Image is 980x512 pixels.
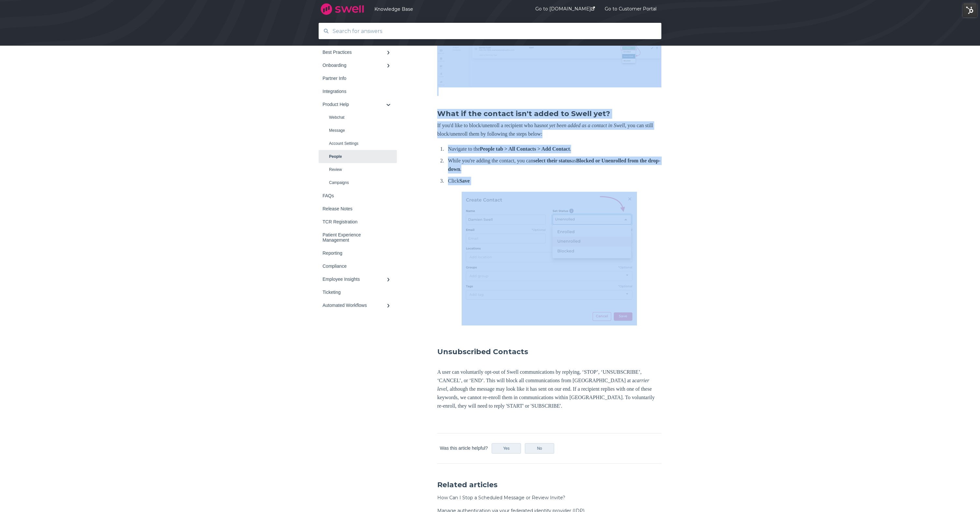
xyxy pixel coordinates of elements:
img: company logo [319,1,366,17]
div: Employee Insights [323,277,386,282]
a: Onboarding [319,59,397,72]
img: Add Unenrolled Contact-1 [462,192,637,325]
a: Account Settings [319,137,397,150]
a: Webchat [319,111,397,124]
div: TCR Registration [323,219,386,224]
a: Product Help [319,98,397,111]
p: While you're adding the contact, you can as . [448,157,661,173]
li: Click [445,177,661,185]
a: Partner Info [319,72,397,85]
p: If you'd like to block/unenroll a recipient who has , you can still block/unenroll them by follow... [437,121,661,138]
div: Release Notes [323,206,386,211]
div: Best Practices [323,50,386,55]
a: TCR Registration [319,215,397,228]
a: Integrations [319,85,397,98]
p: Navigate to the . [448,145,661,153]
div: Onboarding [323,63,386,68]
strong: select their status [533,158,572,163]
div: Reporting [323,250,386,256]
p: A user can voluntarily opt-out of Swell communications by replying, ‘STOP’, ‘UNSUBSCRIBE’, ‘CANCE... [437,359,661,410]
strong: Unsubscribed Contacts [437,347,528,356]
em: carrier level [437,378,649,392]
img: HubSpot Tools Menu Toggle [963,3,977,17]
button: No [525,443,554,454]
strong: People tab > All Contacts > Add Contact [480,146,570,152]
a: Campaigns [319,176,397,189]
span: , although the message may look like it has sent on our end. If a recipient replies with one of t... [437,386,655,409]
a: Compliance [319,260,397,273]
a: Patient Experience Management [319,228,397,247]
div: Compliance [323,264,386,269]
img: BlockUnenroll [437,8,661,87]
div: Integrations [323,89,386,94]
a: How Can I Stop a Scheduled Message or Review Invite? [437,495,565,501]
h3: Related articles [437,480,661,490]
div: Product Help [323,102,386,107]
button: Yes [492,443,521,454]
div: Ticketing [323,290,386,295]
div: Patient Experience Management [323,232,386,243]
a: Message [319,124,397,137]
a: Knowledge Base [374,6,516,12]
a: Release Notes [319,202,397,215]
a: Review [319,163,397,176]
span: Yes [503,446,510,451]
div: FAQs [323,193,386,198]
a: Reporting [319,247,397,260]
input: Search for answers [329,24,652,38]
a: FAQs [319,189,397,202]
div: Partner Info [323,76,386,81]
strong: Save [459,178,470,184]
span: No [537,446,542,451]
a: People [319,150,397,163]
span: Was this article helpful? [440,445,488,451]
div: Automated Workflows [323,303,386,308]
strong: Blocked or Unenrolled from the drop-down [448,158,660,172]
a: Employee Insights [319,273,397,286]
a: Best Practices [319,46,397,59]
em: not yet been added as a contact in Swell [541,123,625,128]
h3: What if the contact isn't added to Swell yet? [437,109,661,119]
a: Ticketing [319,286,397,299]
a: Automated Workflows [319,299,397,312]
